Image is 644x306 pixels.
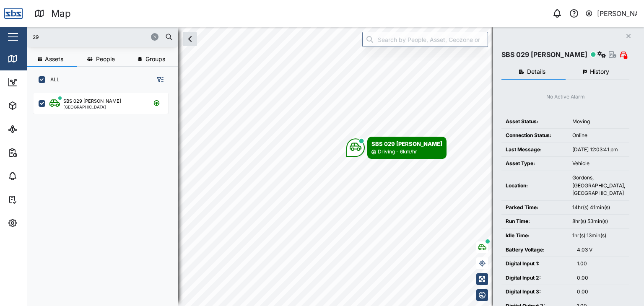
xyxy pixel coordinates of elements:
[572,118,625,126] div: Moving
[27,27,644,306] canvas: Map
[501,49,587,60] div: SBS 029 [PERSON_NAME]
[572,174,625,197] div: Gordons, [GEOGRAPHIC_DATA], [GEOGRAPHIC_DATA]
[572,132,625,140] div: Online
[63,105,121,109] div: [GEOGRAPHIC_DATA]
[506,246,569,254] div: Battery Voltage:
[22,148,50,157] div: Reports
[22,101,48,110] div: Assets
[527,69,545,75] span: Details
[506,218,564,226] div: Run Time:
[506,146,564,154] div: Last Message:
[63,98,121,105] div: SBS 029 [PERSON_NAME]
[506,232,564,240] div: Idle Time:
[371,140,442,148] div: SBS 029 [PERSON_NAME]
[145,56,165,62] span: Groups
[22,124,42,134] div: Sites
[597,8,637,19] div: [PERSON_NAME]
[506,274,569,282] div: Digital Input 2:
[346,137,447,159] div: Map marker
[506,118,564,126] div: Asset Status:
[572,232,625,240] div: 1hr(s) 13min(s)
[22,171,48,181] div: Alarms
[506,160,564,168] div: Asset Type:
[378,148,417,156] div: Driving - 6km/hr
[572,204,625,212] div: 14hr(s) 41min(s)
[51,6,71,21] div: Map
[45,56,63,62] span: Assets
[34,90,177,299] div: grid
[577,274,625,282] div: 0.00
[572,160,625,168] div: Vehicle
[32,31,173,43] input: Search assets or drivers
[22,195,45,204] div: Tasks
[506,132,564,140] div: Connection Status:
[506,204,564,212] div: Parked Time:
[4,4,23,23] img: Main Logo
[577,288,625,296] div: 0.00
[590,69,609,75] span: History
[577,246,625,254] div: 4.03 V
[22,218,52,228] div: Settings
[546,93,585,101] div: No Active Alarm
[577,260,625,268] div: 1.00
[96,56,115,62] span: People
[22,78,60,87] div: Dashboard
[572,146,625,154] div: [DATE] 12:03:41 pm
[362,32,488,47] input: Search by People, Asset, Geozone or Place
[45,76,60,83] label: ALL
[506,182,564,190] div: Location:
[22,54,41,63] div: Map
[572,218,625,226] div: 8hr(s) 53min(s)
[506,260,569,268] div: Digital Input 1:
[506,288,569,296] div: Digital Input 3:
[585,8,637,19] button: [PERSON_NAME]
